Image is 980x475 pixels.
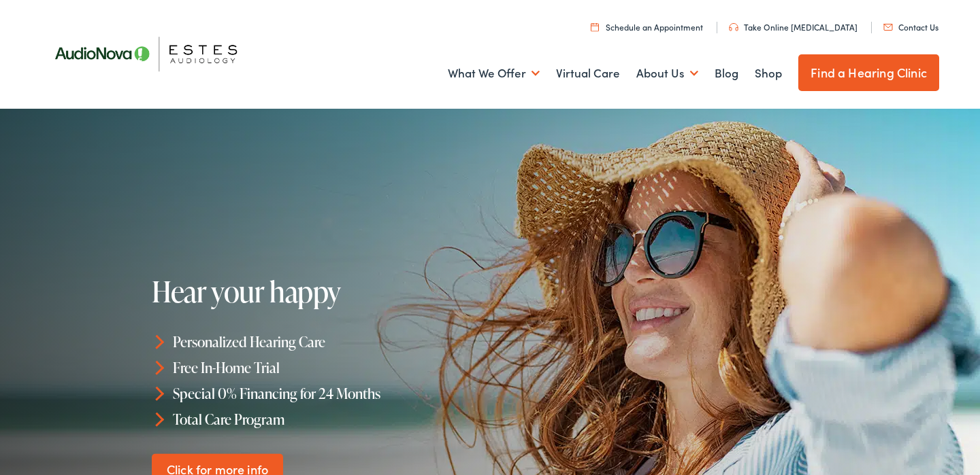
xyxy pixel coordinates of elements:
img: utility icon [729,23,738,31]
a: Find a Hearing Clinic [798,54,939,91]
img: utility icon [883,24,893,31]
a: What We Offer [448,48,540,99]
li: Total Care Program [152,406,495,432]
img: utility icon [591,22,599,31]
li: Personalized Hearing Care [152,329,495,355]
h1: Hear your happy [152,276,495,307]
a: Blog [715,48,738,99]
a: Shop [755,48,782,99]
a: Contact Us [883,21,938,33]
a: About Us [636,48,698,99]
li: Free In-Home Trial [152,355,495,381]
li: Special 0% Financing for 24 Months [152,381,495,406]
a: Take Online [MEDICAL_DATA] [729,21,857,33]
a: Schedule an Appointment [591,21,703,33]
a: Virtual Care [556,48,620,99]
